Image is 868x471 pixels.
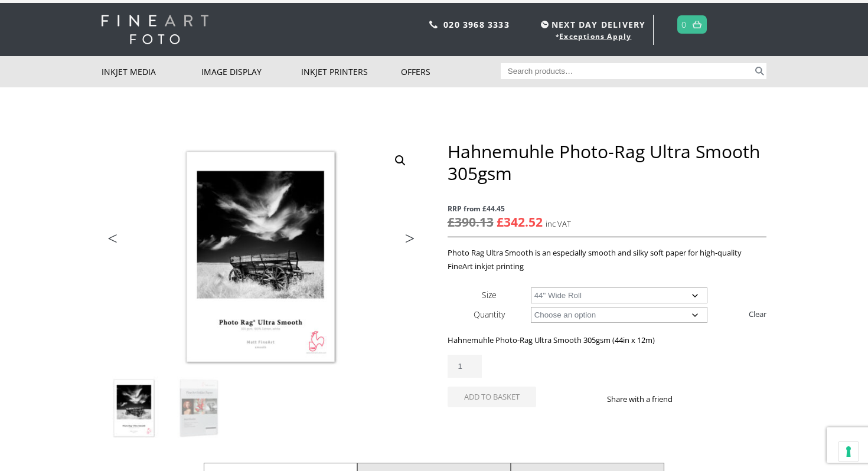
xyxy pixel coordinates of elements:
input: Product quantity [448,355,482,378]
a: View full-screen image gallery [390,150,411,171]
button: Your consent preferences for tracking technologies [838,441,859,462]
p: Share with a friend [607,392,687,406]
span: £ [497,214,504,230]
img: Hahnemuhle Photo-Rag Ultra Smooth 305gsm [102,377,166,440]
img: Hahnemuhle Photo-Rag Ultra Smooth 305gsm - Image 2 [167,377,231,440]
bdi: 342.52 [497,214,543,230]
label: Quantity [474,309,505,320]
span: £ [448,214,455,230]
h1: Hahnemuhle Photo-Rag Ultra Smooth 305gsm [448,140,766,184]
img: facebook sharing button [687,394,696,404]
a: Inkjet Media [102,56,201,87]
img: twitter sharing button [701,394,710,404]
a: Exceptions Apply [559,31,631,41]
input: Search products… [501,63,753,79]
img: time.svg [541,21,549,28]
a: 0 [681,16,687,33]
bdi: 390.13 [448,214,494,230]
label: Size [482,289,497,300]
span: RRP from £44.45 [448,202,766,215]
a: Inkjet Printers [301,56,401,87]
img: basket.svg [693,21,701,28]
span: NEXT DAY DELIVERY [538,18,645,31]
img: phone.svg [429,21,438,28]
p: Photo Rag Ultra Smooth is an especially smooth and silky soft paper for high-quality FineArt inkj... [448,246,766,273]
a: 020 3968 3333 [443,19,510,30]
a: Clear options [749,305,766,323]
a: Offers [401,56,501,87]
a: Image Display [201,56,301,87]
button: Add to basket [448,387,536,407]
p: Hahnemuhle Photo-Rag Ultra Smooth 305gsm (44in x 12m) [448,333,766,347]
button: Search [753,63,766,79]
img: logo-white.svg [102,15,208,44]
img: email sharing button [715,394,725,404]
